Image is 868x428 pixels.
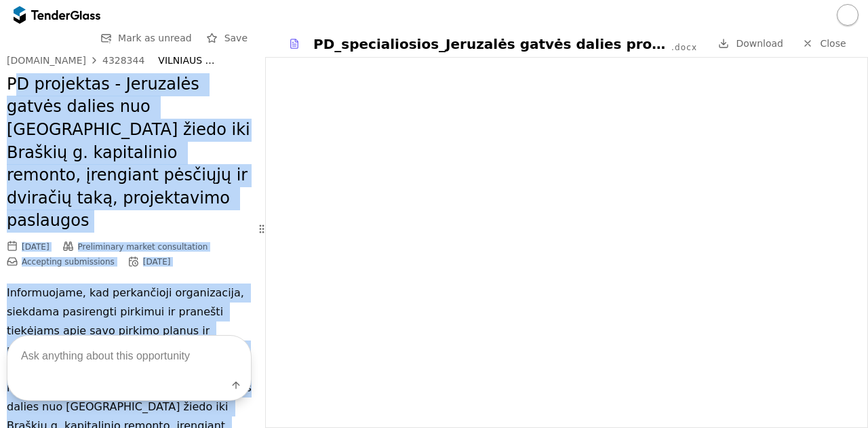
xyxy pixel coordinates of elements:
[714,35,787,52] a: Download
[224,33,248,43] span: Save
[78,242,208,252] span: Preliminary market consultation
[313,35,670,54] div: PD_specialiosios_Jeruzalės gatvės dalies projektavimas
[102,56,144,65] div: 4328344
[22,242,50,252] div: [DATE]
[7,55,144,66] a: [DOMAIN_NAME]4328344
[158,55,237,66] div: VILNIAUS MIESTO SAVIVALDYBĖS ADMINISTRACIJA
[96,30,196,47] button: Mark as unread
[671,42,697,54] div: .docx
[143,257,171,267] div: [DATE]
[794,35,854,52] a: Close
[22,257,115,267] span: Accepting submissions
[736,38,783,49] span: Download
[7,56,86,65] div: [DOMAIN_NAME]
[203,30,252,47] button: Save
[820,38,846,49] span: Close
[118,33,192,43] span: Mark as unread
[7,73,252,233] h2: PD projektas - Jeruzalės gatvės dalies nuo [GEOGRAPHIC_DATA] žiedo iki Braškių g. kapitalinio rem...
